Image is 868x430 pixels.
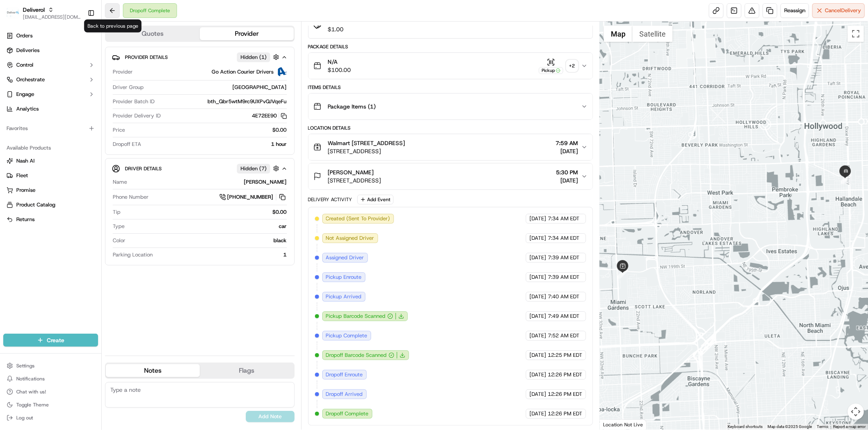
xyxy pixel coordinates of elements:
[16,201,55,208] span: Product Catalog
[825,7,861,14] span: Cancel Delivery
[237,163,281,174] button: Hidden (7)
[326,391,363,398] span: Dropoff Arrived
[113,223,125,230] span: Type
[8,182,15,189] div: 📗
[113,68,133,76] span: Provider
[7,157,95,165] a: Nash AI
[539,58,578,74] button: Pickup+2
[308,125,593,131] div: Location Details
[529,293,546,300] span: [DATE]
[781,3,809,18] button: Reassign
[602,419,629,430] a: Open this area in Google Maps (opens a new window)
[16,105,39,113] span: Analytics
[16,76,45,83] span: Orchestrate
[728,424,763,430] button: Keyboard shortcuts
[77,182,131,190] span: API Documentation
[3,334,98,347] button: Create
[539,67,563,74] div: Pickup
[600,419,647,430] div: Location Not Live
[326,274,362,281] span: Pickup Enroute
[326,215,390,222] span: Created (Sent To Provider)
[3,141,98,154] div: Available Products
[326,332,367,339] span: Pickup Complete
[8,118,21,131] img: Charles Folsom
[8,33,148,46] p: Welcome 👋
[23,14,81,20] button: [EMAIL_ADDRESS][DOMAIN_NAME]
[326,352,394,359] button: Dropoff Barcode Scanned
[16,32,33,39] span: Orders
[308,84,593,91] div: Items Details
[66,178,134,193] a: 💻API Documentation
[7,172,95,179] a: Fleet
[8,78,23,92] img: 1736555255976-a54dd68f-1ca7-489b-9aae-adbdc363a1c4
[326,371,363,378] span: Dropoff Enroute
[529,352,546,359] span: [DATE]
[817,424,828,429] a: Terms (opens in new tab)
[555,147,578,155] span: [DATE]
[72,126,89,132] span: [DATE]
[252,112,287,119] button: 4E72EE90
[23,6,45,14] span: Deliverol
[113,193,149,201] span: Phone Number
[130,178,287,186] div: [PERSON_NAME]
[16,363,35,369] span: Settings
[106,364,200,377] button: Notes
[113,141,141,148] span: Dropoff ETA
[841,173,851,184] div: 2
[326,235,374,242] span: Not Assigned Driver
[3,154,98,167] button: Nash AI
[37,86,112,92] div: We're available if you need us!
[548,235,579,242] span: 7:34 AM EDT
[126,104,148,114] button: See all
[529,410,546,417] span: [DATE]
[548,254,579,261] span: 7:39 AM EDT
[25,126,66,132] span: [PERSON_NAME]
[308,134,593,160] button: Walmart [STREET_ADDRESS][STREET_ADDRESS]7:59 AM[DATE]
[548,332,579,339] span: 7:52 AM EDT
[129,237,287,244] div: black
[69,182,75,189] div: 💻
[7,201,95,208] a: Product Catalog
[200,27,294,40] button: Provider
[72,148,89,154] span: [DATE]
[57,201,98,208] a: Powered byPylon
[8,8,24,24] img: Nash
[3,122,98,135] div: Favorites
[241,54,267,61] span: Hidden ( 1 )
[812,3,865,18] button: CancelDelivery
[219,193,287,202] a: [PHONE_NUMBER]
[3,373,98,384] button: Notifications
[212,68,274,76] span: Go Action Courier Drivers
[3,360,98,371] button: Settings
[16,148,23,155] img: 1736555255976-a54dd68f-1ca7-489b-9aae-adbdc363a1c4
[16,47,39,54] span: Deliveries
[308,93,593,119] button: Package Items (1)
[241,165,267,172] span: Hidden ( 7 )
[840,165,853,178] div: 3
[566,60,578,72] div: + 2
[548,215,579,222] span: 7:34 AM EDT
[548,352,582,359] span: 12:25 PM EDT
[328,58,351,66] span: N/A
[233,84,287,91] span: [GEOGRAPHIC_DATA]
[548,410,582,417] span: 12:26 PM EDT
[326,254,364,261] span: Assigned Driver
[548,293,579,300] span: 7:40 AM EDT
[308,196,352,203] div: Delivery Activity
[156,251,287,258] div: 1
[3,29,98,42] a: Orders
[539,58,563,74] button: Pickup
[124,208,287,216] div: $0.00
[17,78,32,92] img: 8571987876998_91fb9ceb93ad5c398215_72.jpg
[144,141,287,148] div: 1 hour
[328,176,381,185] span: [STREET_ADDRESS]
[106,27,200,40] button: Quotes
[237,52,281,62] button: Hidden (1)
[3,73,98,86] button: Orchestrate
[112,162,288,175] button: Driver DetailsHidden (7)
[8,140,21,153] img: Jeff Sasse
[529,391,546,398] span: [DATE]
[138,80,148,90] button: Start new chat
[328,102,376,111] span: Package Items ( 1 )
